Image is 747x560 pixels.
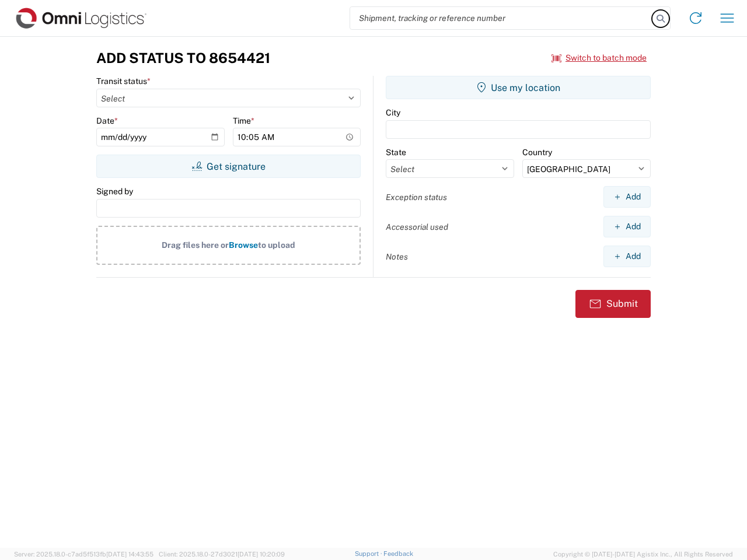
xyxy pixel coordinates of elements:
label: State [386,147,406,157]
label: Time [233,116,254,126]
label: Notes [386,251,408,262]
label: Date [96,116,118,126]
button: Switch to batch mode [551,48,647,68]
label: Signed by [96,186,133,197]
span: [DATE] 14:43:55 [106,551,153,558]
label: City [386,107,400,118]
a: Feedback [383,550,413,557]
span: Server: 2025.18.0-c7ad5f513fb [14,551,153,558]
label: Transit status [96,76,151,86]
span: Client: 2025.18.0-27d3021 [159,551,285,558]
label: Exception status [386,192,447,202]
a: Support [355,550,384,557]
label: Accessorial used [386,222,448,232]
span: Browse [229,240,258,250]
span: [DATE] 10:20:09 [238,551,285,558]
button: Get signature [96,155,361,178]
input: Shipment, tracking or reference number [350,7,652,29]
span: to upload [258,240,295,250]
button: Use my location [386,76,651,99]
button: Add [603,186,651,208]
label: Country [522,147,552,157]
button: Add [603,246,651,267]
button: Submit [575,290,651,318]
span: Copyright © [DATE]-[DATE] Agistix Inc., All Rights Reserved [553,549,733,559]
h3: Add Status to 8654421 [96,50,270,66]
button: Add [603,216,651,237]
span: Drag files here or [162,240,229,250]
